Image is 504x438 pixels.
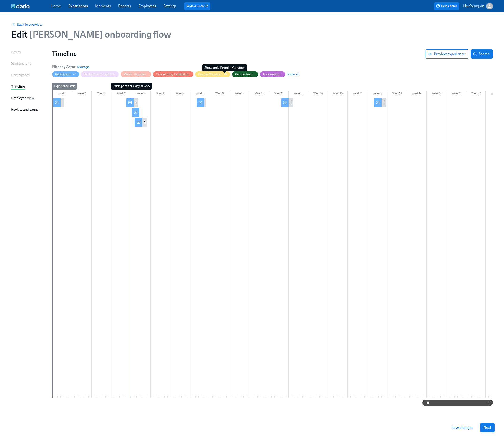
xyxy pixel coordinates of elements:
div: Start and End [11,61,31,66]
div: Also show People Team [235,72,253,77]
div: Prepare for your 60 Days feedback Conversation [281,98,293,107]
p: He-Young An [463,4,484,9]
button: Merch Magician [121,71,151,77]
a: Review us on G2 [186,4,208,8]
button: Manage [77,65,90,69]
span: Search [474,52,489,56]
div: Week 17 [367,91,387,97]
a: Reports [118,4,131,8]
div: Start your Onboarding Pass Journey 🎁 [144,120,207,125]
button: He-Young An [463,3,493,9]
div: Week 3 [92,91,111,97]
div: Hide Participant [55,72,71,77]
div: Start your Onboarding Pass Journey 🎁 [135,118,147,127]
a: dado [11,4,51,8]
div: Employee view [11,95,34,100]
div: Week 8 [190,91,210,97]
button: Onboarding Facilitator [153,71,193,77]
div: Week 10 [229,91,249,97]
div: Week 11 [249,91,269,97]
span: Next [483,425,491,430]
div: Week 4 [111,91,131,97]
a: Settings [164,4,176,8]
div: Review and Launch [11,107,40,112]
button: Preview experience [425,49,469,59]
button: Review us on G2 [184,2,210,10]
div: Week 14 [308,91,328,97]
span: Save changes [452,425,473,430]
h6: Filter by Actor [52,64,75,69]
div: Week 1 [52,91,72,97]
span: Preview experience [429,52,465,56]
button: People Team [232,71,258,77]
div: Also show Automation [263,72,280,77]
div: Week 20 [427,91,446,97]
button: Search [471,49,493,59]
div: Prepare for your final Onboarding Feedback and Mid Probation Talk 💪 [374,98,386,107]
div: See you in [GEOGRAPHIC_DATA]! Check out the meeting point 📍 [126,98,138,107]
button: Automation [260,71,285,77]
div: See you in [GEOGRAPHIC_DATA]! Check out the meeting point 📍 [136,100,241,105]
div: Experience start [52,83,77,90]
div: Week 18 [387,91,407,97]
div: Week 22 [466,91,486,97]
div: Week 13 [289,91,308,97]
a: Home [51,4,61,8]
div: Also show Merch Magician [123,72,146,77]
button: Background support [81,71,119,77]
div: Week 6 [151,91,170,97]
button: Participant [52,71,79,77]
div: Participant's first day at work [111,83,152,90]
img: dado [11,4,30,8]
button: People Manager [195,71,230,77]
div: Week 16 [348,91,367,97]
span: Help Center [436,4,457,8]
button: Show all [287,72,299,77]
button: Back to overview [11,22,42,27]
span: [PERSON_NAME] onboarding flow [27,29,171,40]
a: Employees [138,4,156,8]
div: Participants [11,72,29,77]
div: Week 21 [446,91,466,97]
div: Also show Background support [84,72,114,77]
div: Week 12 [269,91,289,97]
button: Help Center [434,2,459,10]
h1: Timeline [52,49,425,58]
div: Also show Onboarding Facilitator [156,72,189,77]
div: Timeline [11,84,25,89]
div: Week 5 [131,91,151,97]
a: Moments [95,4,111,8]
div: Also show People Manager [198,72,222,77]
button: Save changes [448,423,476,432]
div: Week 7 [170,91,190,97]
div: Prepare for your 60 Days feedback Conversation [290,100,368,105]
h1: Edit [11,29,171,40]
div: Week 19 [407,91,427,97]
div: Week 2 [72,91,92,97]
button: Next [480,423,495,432]
div: Basics [11,49,21,54]
a: Experiences [68,4,88,8]
div: Prepare for your final Onboarding Feedback and Mid Probation Talk 💪 [383,100,497,105]
div: Week 15 [328,91,348,97]
div: Week 9 [210,91,229,97]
